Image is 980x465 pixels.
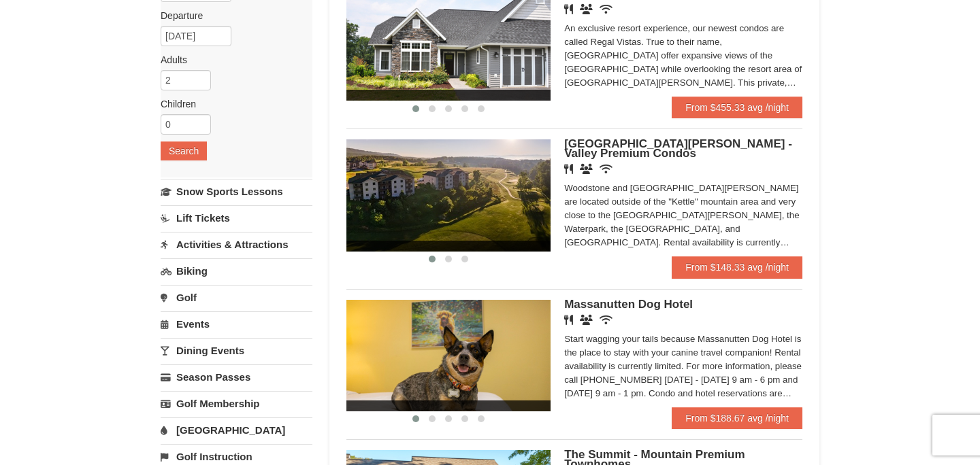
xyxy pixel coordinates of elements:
a: Events [161,311,312,337]
i: Banquet Facilities [580,164,593,174]
i: Restaurant [564,164,573,174]
div: Woodstone and [GEOGRAPHIC_DATA][PERSON_NAME] are located outside of the "Kettle" mountain area an... [564,182,802,249]
span: [GEOGRAPHIC_DATA][PERSON_NAME] - Valley Premium Condos [564,137,792,160]
label: Children [161,97,302,111]
span: Massanutten Dog Hotel [564,298,693,311]
label: Departure [161,9,302,22]
a: From $455.33 avg /night [672,97,802,118]
a: Biking [161,258,312,283]
a: From $148.33 avg /night [672,256,802,278]
a: Activities & Attractions [161,232,312,257]
a: Lift Tickets [161,205,312,230]
i: Wireless Internet (free) [600,164,612,174]
a: Season Passes [161,364,312,390]
i: Banquet Facilities [580,4,593,14]
i: Wireless Internet (free) [600,315,612,325]
a: Dining Events [161,338,312,363]
i: Wireless Internet (free) [600,4,612,14]
label: Adults [161,53,302,67]
i: Restaurant [564,315,573,325]
i: Restaurant [564,4,573,14]
i: Banquet Facilities [580,315,593,325]
div: An exclusive resort experience, our newest condos are called Regal Vistas. True to their name, [G... [564,22,802,90]
a: [GEOGRAPHIC_DATA] [161,417,312,443]
a: Snow Sports Lessons [161,179,312,204]
div: Start wagging your tails because Massanutten Dog Hotel is the place to stay with your canine trav... [564,332,802,400]
a: Golf [161,285,312,310]
a: Golf Membership [161,391,312,416]
a: From $188.67 avg /night [672,407,802,429]
button: Search [161,141,207,160]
